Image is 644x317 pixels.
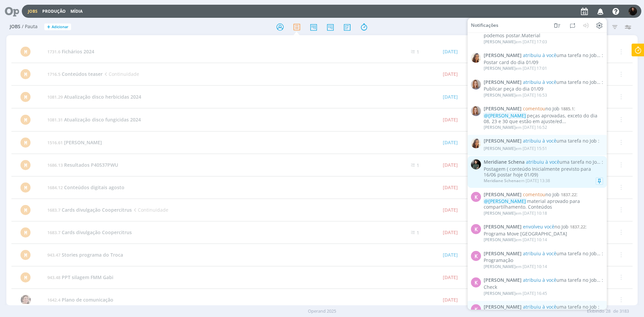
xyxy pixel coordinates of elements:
a: 943.47Stories programa do Troca [47,252,123,258]
button: Jobs [26,9,40,14]
span: uma tarefa no Job [523,138,597,144]
span: 1731.6 [47,49,60,55]
span: envolveu você [523,223,554,230]
div: M [20,182,31,193]
span: + [47,23,50,31]
div: [DATE] [443,298,458,302]
span: 1516.61 [47,140,63,146]
img: A [21,295,31,305]
div: Postagem ( conteúdo Inicialmente previsto para 16/06 postar hoje 01/09) [484,166,603,178]
span: atribuiu à você [523,304,556,310]
span: Meridiane Schena [484,159,525,165]
div: em [DATE] 16:53 [484,93,547,98]
span: Atualização disco fungicidas 2024 [64,116,141,123]
span: comentou [523,191,545,197]
span: atribuiu à você [523,78,556,85]
span: : [484,224,603,230]
span: : [484,79,603,85]
span: : [484,138,603,144]
a: Jobs [28,8,38,14]
div: M [20,250,31,260]
span: 28 [606,308,610,315]
span: : [484,192,603,197]
div: M [20,92,31,102]
img: A [471,79,481,89]
a: 1684.12Conteúdos digitais agosto [47,184,124,191]
span: uma tarefa no Job [523,304,597,310]
span: [PERSON_NAME] [64,139,102,146]
span: 1913.14 [598,277,613,283]
div: em [DATE] 16:52 [484,125,547,130]
span: @[PERSON_NAME] [484,112,526,119]
span: uma tarefa no Job [526,159,600,165]
span: : [484,106,603,112]
div: [DATE] [443,117,458,122]
a: 1683.7Cards divulgação Coopercitrus [47,229,132,235]
div: [DATE] [443,95,458,99]
img: S [629,7,637,15]
span: Atualização disco herbicidas 2024 [64,94,141,100]
span: Cards divulgação Coopercitrus [62,207,132,213]
img: M [471,159,481,169]
div: Programação [484,258,603,263]
a: 1516.61[PERSON_NAME] [47,139,102,146]
div: K [471,251,481,261]
div: [DATE] [443,72,458,76]
span: 1716.5 [47,71,60,77]
span: 1683.7 [47,229,60,235]
span: / Pauta [22,24,38,30]
div: em [DATE] 17:03 [484,39,547,44]
div: M [20,227,31,237]
div: em [DATE] 15:51 [484,146,547,151]
span: Meridiane Schena [484,178,519,183]
a: 1081.29Atualização disco herbicidas 2024 [47,94,141,100]
span: @[PERSON_NAME] [484,198,526,204]
a: 1081.31Atualização disco fungicidas 2024 [47,116,141,123]
span: [PERSON_NAME] [484,92,516,98]
span: uma tarefa no Job [523,52,597,58]
span: no Job [523,191,559,197]
span: 1 [417,162,419,168]
span: Stories programa do Troca [62,252,123,258]
a: 1683.7Cards divulgação Coopercitrus [47,207,132,213]
div: [DATE] [443,49,458,54]
div: [DATE] [443,185,458,190]
span: 1837.22 [561,191,576,197]
div: [DATE] [443,230,458,235]
span: [PERSON_NAME] [484,146,516,151]
span: Exibindo [587,308,604,315]
div: Publicar peça do dia 01/09 [484,86,603,92]
a: 1642.4Plano de comunicação [47,297,113,303]
span: : [484,277,603,283]
span: [PERSON_NAME] [484,79,522,85]
button: S [628,5,637,17]
div: M [20,160,31,170]
span: 1081.29 [47,94,63,100]
div: M [20,115,31,125]
div: em [DATE] 16:45 [484,291,547,296]
div: Check [484,284,603,290]
span: comentou [523,105,545,112]
span: 1 [417,49,419,55]
span: [PERSON_NAME] [484,106,522,112]
span: [PERSON_NAME] [484,251,522,256]
img: V [471,53,481,63]
span: PPT silagem FMM Gabi [62,274,113,280]
div: [DATE] [443,208,458,212]
span: 1 [417,229,419,236]
span: [PERSON_NAME] [484,290,516,296]
span: [PERSON_NAME] [484,39,516,44]
span: [PERSON_NAME] [484,224,522,230]
div: peças aprovadas, exceto do dia 08, 23 e 30 que estão em ajuste/ed... [484,113,603,124]
span: [PERSON_NAME] [484,192,522,197]
div: Card de hoje foi aprovado, podemos postar.Material [484,27,603,39]
span: atribuiu à você [523,250,556,256]
span: [PERSON_NAME] [484,138,522,144]
span: Resultados P40537PWU [64,162,118,168]
span: : [484,304,603,310]
span: Cards divulgação Coopercitrus [62,229,132,235]
div: em [DATE] 10:14 [484,264,547,269]
span: atribuiu à você [523,138,556,144]
span: Conteúdos teaser [62,71,103,77]
div: Postar card do dia 01/09 [484,59,603,65]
